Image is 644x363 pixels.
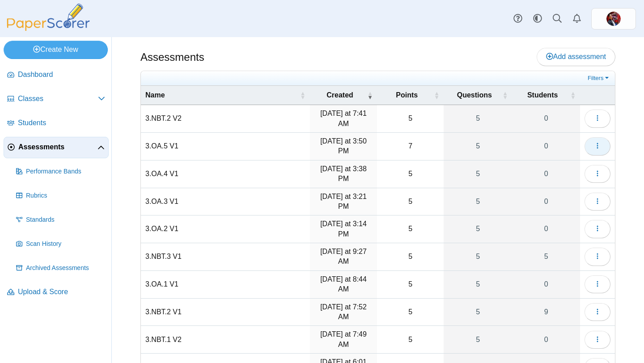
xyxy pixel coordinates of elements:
time: Oct 6, 2025 at 8:44 AM [320,275,367,293]
td: 5 [377,271,444,299]
a: 5 [444,299,512,326]
a: 0 [512,160,580,188]
a: 0 [512,215,580,243]
td: 5 [377,160,444,188]
a: Performance Bands [13,161,109,182]
a: Students [4,113,109,134]
span: Points : Activate to sort [434,91,439,100]
a: 9 [512,299,580,326]
a: ps.yyrSfKExD6VWH9yo [591,8,636,30]
time: Oct 3, 2025 at 7:49 AM [320,330,367,348]
time: Oct 3, 2025 at 7:52 AM [320,303,367,321]
td: 3.OA.4 V1 [141,160,310,188]
a: 5 [444,243,512,270]
a: 5 [444,188,512,215]
time: Oct 6, 2025 at 3:14 PM [320,220,367,237]
td: 3.OA.2 V1 [141,215,310,243]
a: 5 [444,133,512,160]
time: Oct 7, 2025 at 7:41 AM [320,110,367,127]
a: 0 [512,326,580,353]
a: Classes [4,89,109,110]
td: 3.OA.3 V1 [141,188,310,216]
td: 5 [377,188,444,216]
span: Name : Activate to sort [300,91,305,100]
td: 3.NBT.3 V1 [141,243,310,271]
a: 5 [444,271,512,298]
td: 5 [377,326,444,354]
td: 5 [377,215,444,243]
time: Oct 6, 2025 at 3:21 PM [320,193,367,210]
span: Archived Assessments [26,264,105,273]
span: Questions : Activate to sort [502,91,508,100]
a: Rubrics [13,185,109,207]
span: Add assessment [546,53,606,60]
a: Alerts [567,9,587,29]
a: Filters [585,74,613,83]
time: Oct 6, 2025 at 9:27 AM [320,248,367,265]
span: Points [381,90,432,100]
td: 5 [377,243,444,271]
span: Students [18,118,105,128]
img: ps.yyrSfKExD6VWH9yo [606,12,621,26]
span: Performance Bands [26,167,105,176]
a: 5 [444,215,512,243]
a: 5 [512,243,580,270]
td: 3.NBT.2 V2 [141,105,310,133]
td: 7 [377,133,444,160]
td: 3.OA.1 V1 [141,271,310,299]
h1: Assessments [140,50,204,65]
td: 5 [377,299,444,326]
a: Standards [13,209,109,231]
td: 3.NBT.2 V1 [141,299,310,326]
a: Upload & Score [4,282,109,303]
a: 5 [444,105,512,132]
time: Oct 6, 2025 at 3:38 PM [320,165,367,182]
span: Created [314,90,365,100]
td: 5 [377,105,444,133]
time: Oct 6, 2025 at 3:50 PM [320,137,367,155]
td: 3.OA.5 V1 [141,133,310,160]
a: Create New [4,41,108,59]
a: 0 [512,271,580,298]
a: Scan History [13,233,109,255]
a: Archived Assessments [13,257,109,279]
span: Name [145,90,298,100]
a: Add assessment [537,48,615,66]
span: Standards [26,215,105,224]
a: PaperScorer [4,25,93,32]
span: Classes [18,94,98,104]
a: 0 [512,105,580,132]
span: Students [517,90,568,100]
span: Upload & Score [18,287,105,297]
a: 0 [512,133,580,160]
a: Assessments [4,137,109,158]
a: 5 [444,160,512,188]
span: Students : Activate to sort [570,91,576,100]
img: PaperScorer [4,4,93,31]
span: Questions [448,90,500,100]
td: 3.NBT.1 V2 [141,326,310,354]
span: Assessments [18,142,97,152]
span: Greg Mullen [606,12,621,26]
a: 5 [444,326,512,353]
span: Created : Activate to remove sorting [367,91,373,100]
a: Dashboard [4,64,109,86]
span: Rubrics [26,191,105,200]
span: Scan History [26,240,105,249]
span: Dashboard [18,70,105,80]
a: 0 [512,188,580,215]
